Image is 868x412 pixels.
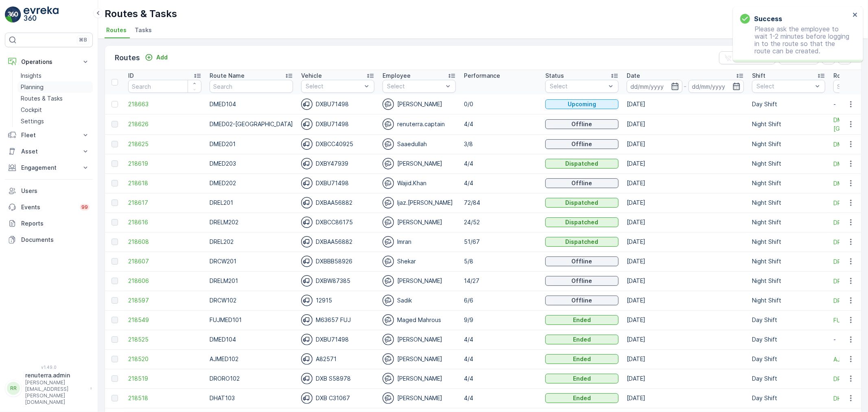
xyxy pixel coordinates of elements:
span: 218607 [128,257,201,265]
p: Fleet [21,131,77,139]
button: Ended [545,393,619,403]
p: Ended [573,316,591,324]
td: DREL202 [206,232,297,252]
div: Toggle Row Selected [112,180,118,186]
div: Ijaz.[PERSON_NAME] [383,197,456,208]
p: Operations [21,58,77,66]
button: Ended [545,374,619,384]
p: Dispatched [566,199,599,207]
span: 218616 [128,218,201,226]
button: Offline [545,276,619,286]
p: Offline [572,277,593,285]
p: Engagement [21,164,77,172]
img: svg%3e [383,118,394,130]
div: Maged Mahrous [383,314,456,326]
img: logo_light-DOdMpM7g.png [24,7,59,23]
p: Ended [573,335,591,344]
td: DRORO102 [206,369,297,388]
td: 4/4 [460,173,541,193]
p: Route Name [210,72,245,80]
span: v 1.49.0 [5,365,93,370]
p: Planning [21,83,44,91]
div: Toggle Row Selected [112,160,118,167]
p: ID [128,72,134,80]
img: svg%3e [301,178,313,189]
td: 4/4 [460,154,541,173]
div: A82571 [301,353,374,365]
a: 218663 [128,100,201,108]
div: DXBAA56882 [301,236,374,248]
button: Ended [545,315,619,325]
div: DXB S58978 [301,373,374,384]
div: Toggle Row Selected [112,336,118,343]
a: 218608 [128,238,201,246]
img: svg%3e [301,118,313,130]
button: Offline [545,139,619,149]
button: Dispatched [545,237,619,247]
p: Please ask the employee to wait 1-2 minutes before logging in to the route so that the route can ... [740,25,850,55]
a: Insights [17,70,93,81]
span: 218549 [128,316,201,324]
p: 99 [81,204,88,210]
p: Users [21,187,90,195]
div: DXBU71498 [301,334,374,345]
button: Upcoming [545,99,619,109]
td: [DATE] [623,369,748,388]
a: 218518 [128,394,201,402]
div: [PERSON_NAME] [383,99,456,110]
img: svg%3e [301,158,313,169]
td: Day Shift [748,369,829,388]
img: svg%3e [383,256,394,267]
td: 4/4 [460,330,541,349]
td: DMED104 [206,330,297,349]
img: svg%3e [301,353,313,365]
a: Users [5,183,93,199]
img: svg%3e [383,236,394,248]
p: Employee [383,72,411,80]
p: Date [627,72,640,80]
a: Reports [5,215,93,232]
div: DXBCC86175 [301,217,374,228]
td: 14/27 [460,271,541,291]
input: Search [210,80,293,93]
span: 218618 [128,179,201,187]
button: Engagement [5,160,93,176]
td: AJMED102 [206,349,297,369]
button: Offline [545,256,619,266]
div: [PERSON_NAME] [383,158,456,169]
div: Shekar [383,256,456,267]
img: svg%3e [301,197,313,208]
td: [DATE] [623,271,748,291]
button: Clear Filters [719,51,776,64]
div: Saaedullah [383,138,456,150]
a: Routes & Tasks [17,93,93,104]
td: FUJMED101 [206,310,297,330]
div: [PERSON_NAME] [383,334,456,345]
div: M63657 FUJ [301,314,374,326]
img: svg%3e [383,138,394,150]
a: Planning [17,81,93,93]
p: ⌘B [79,37,87,43]
td: DMED104 [206,94,297,114]
button: Operations [5,54,93,70]
img: svg%3e [383,158,394,169]
img: svg%3e [383,392,394,404]
div: Sadik [383,295,456,306]
div: [PERSON_NAME] [383,392,456,404]
button: Offline [545,178,619,188]
a: 218617 [128,199,201,207]
p: Upcoming [568,100,596,108]
img: svg%3e [383,334,394,345]
div: Toggle Row Selected [112,356,118,362]
a: 218520 [128,355,201,363]
p: Vehicle [301,72,322,80]
td: DMED201 [206,134,297,154]
p: Offline [572,296,593,305]
td: [DATE] [623,349,748,369]
div: DXBU71498 [301,118,374,130]
a: 218625 [128,140,201,148]
span: 218525 [128,335,201,344]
